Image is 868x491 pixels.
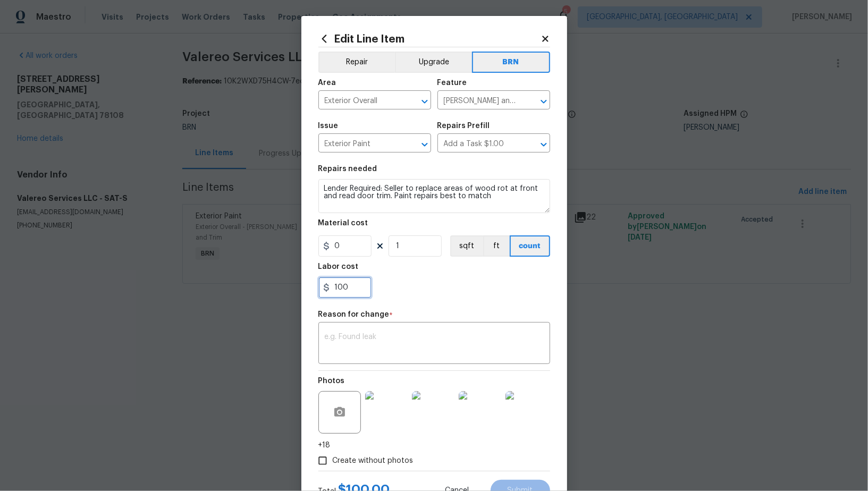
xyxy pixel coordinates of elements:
h5: Labor cost [318,263,359,270]
span: +18 [318,440,331,451]
h5: Issue [318,122,339,130]
button: BRN [472,52,550,73]
button: sqft [450,235,483,257]
button: count [510,235,550,257]
button: Repair [318,52,395,73]
button: Open [417,94,432,109]
span: Create without photos [333,455,414,467]
button: ft [483,235,510,257]
textarea: Lender Required: Seller to replace areas of wood rot at front and read door trim. Paint repairs b... [318,179,550,213]
button: Open [536,94,551,109]
h5: Feature [437,79,467,87]
button: Upgrade [395,52,472,73]
button: Open [417,137,432,152]
h2: Edit Line Item [318,33,541,45]
button: Open [536,137,551,152]
h5: Reason for change [318,311,390,318]
h5: Area [318,79,336,87]
h5: Material cost [318,219,368,227]
h5: Photos [318,377,345,385]
h5: Repairs needed [318,165,377,173]
h5: Repairs Prefill [437,122,490,130]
